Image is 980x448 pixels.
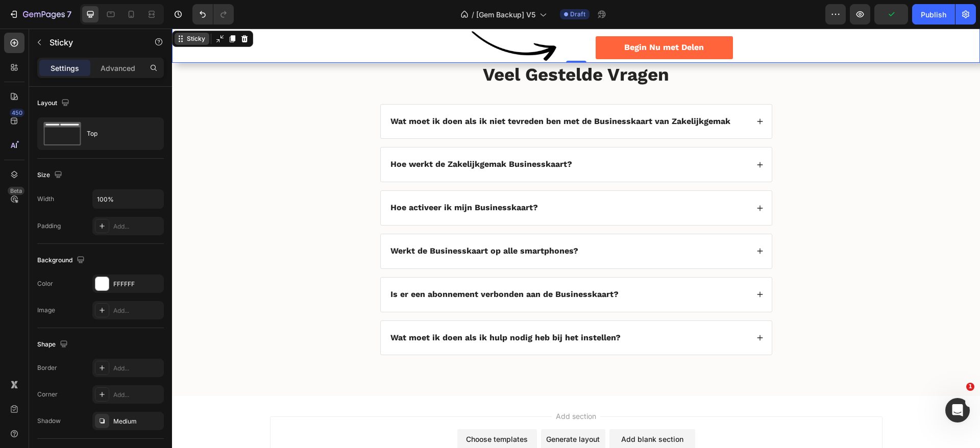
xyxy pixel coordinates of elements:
div: Add... [113,222,161,231]
div: Padding [37,221,61,231]
div: 450 [10,109,24,117]
p: 7 [67,8,71,20]
div: Shadow [37,416,61,426]
span: / [472,9,474,20]
p: Settings [51,63,79,73]
div: Add... [113,364,161,373]
div: Generate layout [374,405,428,416]
p: Advanced [101,63,135,73]
h2: Veel Gestelde Vragen [208,34,601,59]
strong: Hoe activeer ik mijn Businesskaart? [218,174,366,184]
div: Color [37,279,53,288]
div: FFFFFF [113,280,161,289]
div: Publish [921,9,946,20]
div: Undo/Redo [192,4,234,24]
div: Border [37,363,57,372]
div: Add... [113,390,161,400]
span: then drag & drop elements [442,418,518,427]
div: Top [87,122,149,145]
div: Width [37,194,54,204]
strong: Hoe werkt de Zakelijkgemak Businesskaart? [218,131,400,140]
strong: Werkt de Businesskaart op alle smartphones? [218,217,406,227]
div: Add blank section [449,405,511,416]
span: inspired by CRO experts [289,418,359,427]
div: Choose templates [294,405,356,416]
button: Publish [912,4,955,24]
div: Add... [113,306,161,315]
div: Layout [37,96,71,110]
div: Beta [8,187,24,195]
span: from URL or image [373,418,428,427]
span: Add section [380,382,428,393]
button: 7 [4,4,76,24]
div: Background [37,254,87,267]
input: Auto [93,190,163,208]
div: Medium [113,417,161,426]
strong: Wat moet ik doen als ik niet tevreden ben met de Businesskaart van Zakelijkgemak [218,88,558,97]
div: Shape [37,338,70,352]
div: Size [37,168,64,182]
span: Draft [570,10,585,19]
div: Image [37,306,55,315]
iframe: Intercom live chat [945,398,970,422]
div: Corner [37,390,58,399]
span: [Gem Backup] V5 [476,9,535,20]
iframe: Design area [172,29,980,448]
strong: Wat moet ik doen als ik hulp nodig heb bij het instellen? [218,304,449,314]
strong: Is er een abonnement verbonden aan de Businesskaart? [218,261,447,270]
p: Sticky [50,36,136,48]
span: 1 [966,383,974,391]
